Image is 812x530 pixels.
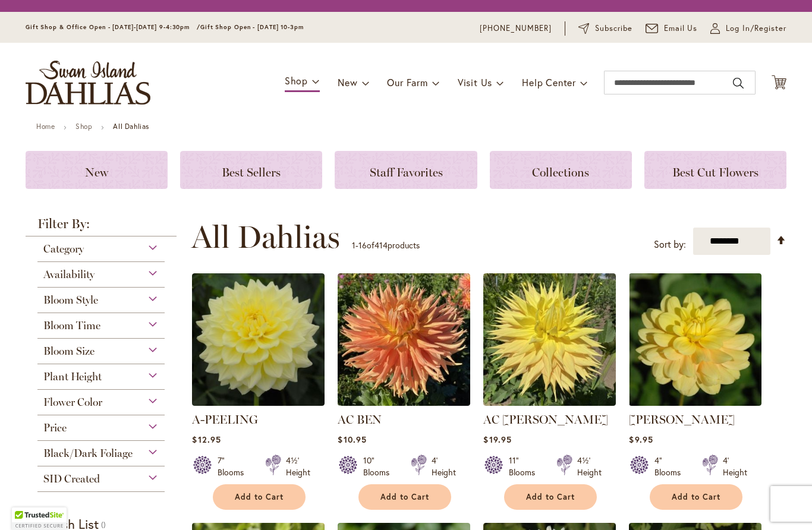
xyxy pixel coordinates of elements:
div: 4½' Height [286,455,310,478]
button: Search [733,74,744,93]
a: Log In/Register [710,23,786,34]
span: Add to Cart [380,492,429,502]
span: Black/Dark Foliage [43,447,133,460]
span: Our Farm [387,76,427,89]
a: Shop [75,122,92,131]
strong: All Dahlias [113,122,149,131]
div: 10" Blooms [363,455,396,478]
a: [PHONE_NUMBER] [480,23,552,34]
button: Add to Cart [650,484,742,510]
span: Best Cut Flowers [672,165,759,179]
a: AC Jeri [483,397,616,408]
button: Add to Cart [213,484,306,510]
a: A-PEELING [192,412,258,427]
span: SID Created [43,472,100,485]
img: AHOY MATEY [629,273,761,406]
img: AC Jeri [483,273,616,406]
span: Gift Shop Open - [DATE] 10-3pm [200,23,304,31]
span: Bloom Style [43,294,98,307]
a: Subscribe [578,23,632,34]
a: [PERSON_NAME] [629,412,735,427]
span: 1 [352,239,355,251]
label: Sort by: [654,234,686,255]
a: Staff Favorites [335,151,477,189]
span: Plant Height [43,370,102,383]
span: Collections [532,165,589,179]
span: New [338,76,357,89]
span: New [85,165,108,179]
a: Home [36,122,55,131]
span: Shop [285,74,308,87]
span: $10.95 [338,434,366,445]
span: Bloom Size [43,345,95,358]
a: AHOY MATEY [629,397,761,408]
span: Add to Cart [672,492,720,502]
div: 7" Blooms [218,455,251,478]
a: store logo [26,61,150,105]
a: AC [PERSON_NAME] [483,412,608,427]
span: 414 [374,239,388,251]
span: $12.95 [192,434,221,445]
p: - of products [352,236,420,255]
button: Add to Cart [358,484,451,510]
span: Staff Favorites [370,165,443,179]
span: Log In/Register [726,23,786,34]
span: All Dahlias [191,219,340,255]
a: New [26,151,168,189]
span: Gift Shop & Office Open - [DATE]-[DATE] 9-4:30pm / [26,23,200,31]
a: Best Cut Flowers [644,151,786,189]
iframe: Launch Accessibility Center [9,488,42,521]
div: 11" Blooms [509,455,542,478]
div: 4' Height [723,455,747,478]
span: Subscribe [595,23,632,34]
span: Visit Us [458,76,492,89]
a: Best Sellers [180,151,322,189]
span: Availability [43,268,95,281]
span: Best Sellers [222,165,281,179]
a: Collections [490,151,632,189]
span: Price [43,421,67,434]
span: $19.95 [483,434,511,445]
button: Add to Cart [504,484,597,510]
div: 4' Height [432,455,456,478]
a: Email Us [646,23,698,34]
div: 4½' Height [577,455,602,478]
div: 4" Blooms [654,455,688,478]
a: AC BEN [338,397,470,408]
span: Bloom Time [43,319,100,332]
img: AC BEN [338,273,470,406]
span: Flower Color [43,396,102,409]
a: A-Peeling [192,397,325,408]
span: 16 [358,239,367,251]
span: Add to Cart [526,492,575,502]
span: Add to Cart [235,492,284,502]
strong: Filter By: [26,217,177,236]
span: Category [43,242,84,255]
span: Email Us [664,23,698,34]
span: $9.95 [629,434,653,445]
span: Help Center [522,76,576,89]
img: A-Peeling [192,273,325,406]
a: AC BEN [338,412,382,427]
